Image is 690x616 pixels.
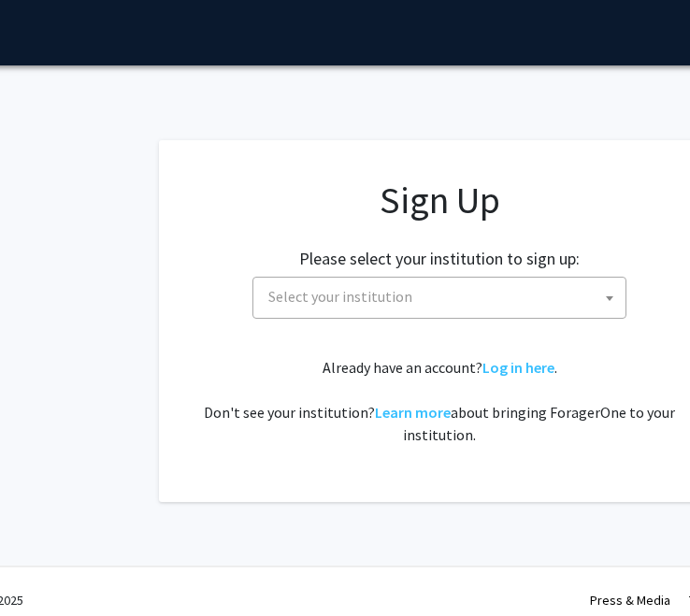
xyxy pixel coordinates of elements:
[261,278,625,316] span: Select your institution
[482,358,554,377] a: Log in here
[196,178,683,222] h1: Sign Up
[590,592,670,609] a: Press & Media
[299,249,580,269] h2: Please select your institution to sign up:
[375,403,451,422] a: Learn more about bringing ForagerOne to your institution
[268,287,412,306] span: Select your institution
[196,356,683,446] div: Already have an account? . Don't see your institution? about bringing ForagerOne to your institut...
[252,277,626,319] span: Select your institution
